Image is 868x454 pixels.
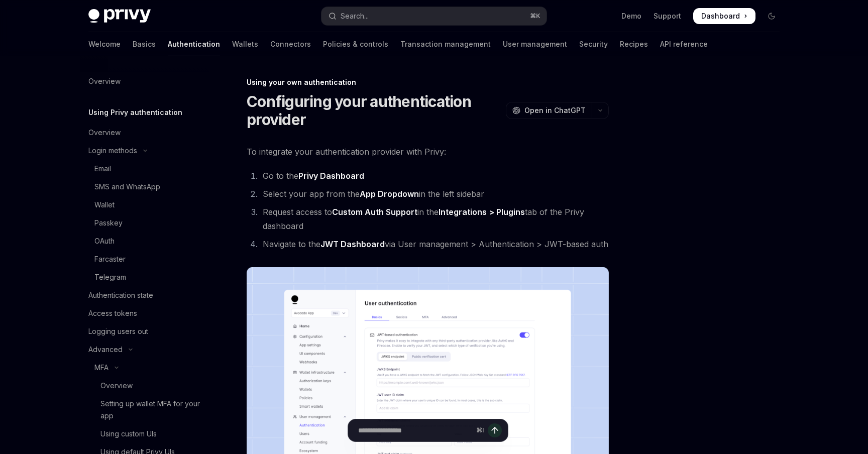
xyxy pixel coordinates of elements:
li: Request access to in the tab of the Privy dashboard [260,205,609,233]
span: ⌘ K [530,12,540,20]
a: Overview [80,124,209,142]
button: Toggle dark mode [764,8,780,24]
a: Telegram [80,268,209,286]
button: Send message [488,423,502,437]
div: Using custom UIs [100,428,157,440]
button: Toggle MFA section [80,359,209,377]
a: OAuth [80,232,209,250]
a: Farcaster [80,250,209,268]
div: Login methods [88,145,137,157]
a: Basics [133,32,156,56]
button: Open search [321,7,547,25]
div: Search... [341,10,369,22]
a: SMS and WhatsApp [80,178,209,196]
a: Setting up wallet MFA for your app [80,395,209,425]
a: Wallets [232,32,258,56]
a: API reference [660,32,708,56]
div: Authentication state [88,289,153,301]
a: Policies & controls [323,32,388,56]
div: Wallet [94,199,115,211]
button: Toggle Advanced section [80,340,209,359]
a: Authentication [168,32,220,56]
h5: Using Privy authentication [88,106,182,119]
div: Overview [88,75,121,87]
div: Logging users out [88,325,148,337]
span: Dashboard [701,11,740,21]
a: Logging users out [80,322,209,340]
strong: App Dropdown [360,189,419,199]
input: Ask a question... [358,419,472,441]
a: Connectors [270,32,311,56]
li: Navigate to the via User management > Authentication > JWT-based auth [260,237,609,251]
button: Toggle Login methods section [80,142,209,160]
a: Overview [80,377,209,395]
a: Overview [80,72,209,90]
div: Using your own authentication [247,77,609,87]
div: Setting up wallet MFA for your app [100,398,203,422]
a: Recipes [620,32,648,56]
a: Welcome [88,32,121,56]
li: Go to the [260,169,609,183]
strong: Custom Auth Support [332,207,417,217]
a: Security [579,32,608,56]
a: Transaction management [400,32,491,56]
div: Overview [100,380,133,392]
a: Demo [621,11,641,21]
div: Email [94,163,111,175]
h1: Configuring your authentication provider [247,92,502,129]
div: OAuth [94,235,115,247]
button: Open in ChatGPT [506,102,592,119]
div: Farcaster [94,253,126,265]
div: MFA [94,362,108,374]
a: Dashboard [693,8,755,24]
span: To integrate your authentication provider with Privy: [247,145,609,159]
a: User management [503,32,567,56]
div: Passkey [94,217,123,229]
a: Email [80,160,209,178]
a: Authentication state [80,286,209,304]
div: Telegram [94,271,126,283]
span: Open in ChatGPT [524,105,586,116]
a: Access tokens [80,304,209,322]
a: Passkey [80,214,209,232]
a: Wallet [80,196,209,214]
strong: Privy Dashboard [298,171,364,181]
li: Select your app from the in the left sidebar [260,187,609,201]
div: Advanced [88,344,123,356]
a: Integrations > Plugins [439,207,525,217]
a: JWT Dashboard [320,239,385,250]
img: dark logo [88,9,151,23]
div: SMS and WhatsApp [94,181,160,193]
a: Privy Dashboard [298,171,364,181]
div: Overview [88,127,121,139]
a: Using custom UIs [80,425,209,443]
div: Access tokens [88,307,137,319]
a: Support [654,11,681,21]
